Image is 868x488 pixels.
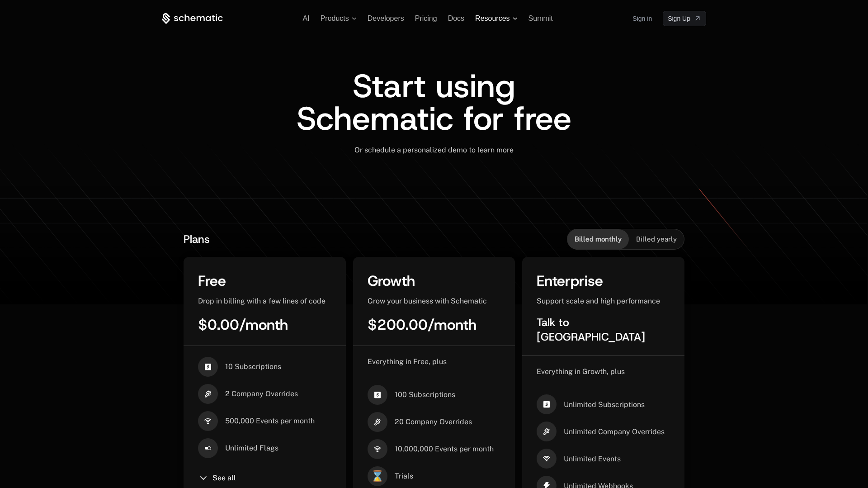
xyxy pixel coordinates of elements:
[225,443,278,453] span: Unlimited Flags
[225,362,281,372] span: 10 Subscriptions
[537,297,660,305] span: Support scale and high performance
[395,417,472,427] span: 20 Company Overrides
[368,14,404,22] a: Developers
[636,235,677,244] span: Billed yearly
[198,473,209,483] i: chevron-down
[395,444,494,454] span: 10,000,000 Events per month
[537,367,625,376] span: Everything in Growth, plus
[537,271,603,290] span: Enterprise
[297,64,571,140] span: Start using Schematic for free
[564,400,645,410] span: Unlimited Subscriptions
[368,466,387,486] span: ⌛
[575,235,622,244] span: Billed monthly
[537,394,557,414] i: cashapp
[368,297,487,305] span: Grow your business with Schematic
[415,14,437,22] a: Pricing
[528,14,553,22] a: Summit
[198,438,218,458] i: boolean-on
[668,14,690,23] span: Sign Up
[354,146,514,154] span: Or schedule a personalized demo to learn more
[198,271,226,290] span: Free
[537,315,645,344] span: Talk to [GEOGRAPHIC_DATA]
[368,385,387,405] i: cashapp
[368,439,387,459] i: signal
[368,271,415,290] span: Growth
[632,11,652,26] a: Sign in
[212,474,236,482] span: See all
[225,389,298,399] span: 2 Company Overrides
[198,315,239,334] span: $0.00
[448,14,464,22] a: Docs
[537,422,557,441] i: hammer
[564,427,665,437] span: Unlimited Company Overrides
[475,14,509,23] span: Resources
[537,449,557,469] i: signal
[184,232,210,246] span: Plans
[198,297,325,305] span: Drop in billing with a few lines of code
[303,14,310,22] a: AI
[395,390,455,400] span: 100 Subscriptions
[368,315,428,334] span: $200.00
[368,357,447,366] span: Everything in Free, plus
[564,454,621,464] span: Unlimited Events
[428,315,476,334] span: / month
[198,384,218,404] i: hammer
[225,416,315,426] span: 500,000 Events per month
[239,315,288,334] span: / month
[321,14,349,23] span: Products
[663,11,706,26] a: [object Object]
[198,357,218,377] i: cashapp
[198,411,218,431] i: signal
[395,471,413,481] span: Trials
[368,412,387,432] i: hammer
